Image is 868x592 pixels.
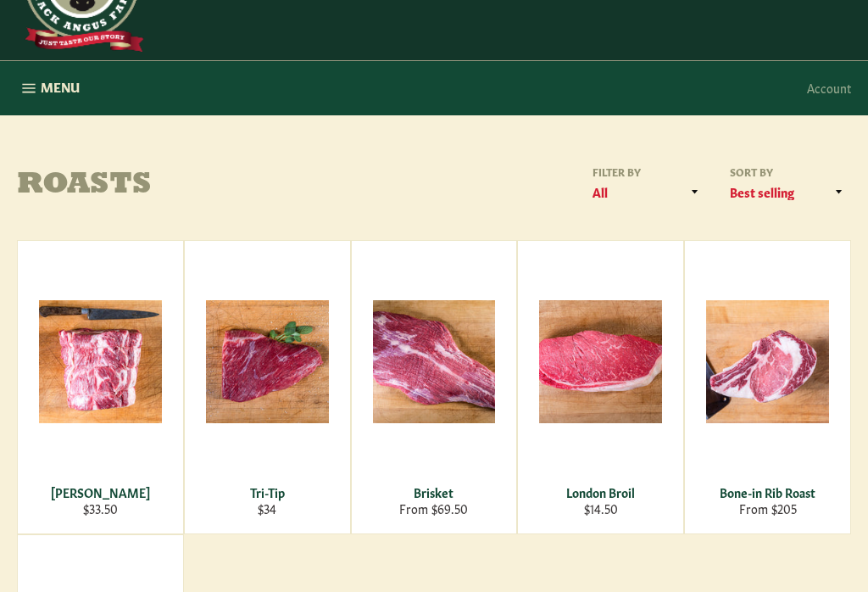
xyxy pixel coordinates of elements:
div: $33.50 [29,500,173,517]
div: Tri-Tip [195,484,339,500]
img: Tri-Tip [206,300,329,423]
a: Brisket Brisket From $69.50 [351,240,518,534]
img: London Broil [539,300,662,423]
div: Brisket [362,484,506,500]
a: Chuck Roast [PERSON_NAME] $33.50 [17,240,184,534]
div: $34 [195,500,339,517]
div: Bone-in Rib Roast [696,484,840,500]
h1: Roasts [17,169,434,203]
div: From $69.50 [362,500,506,517]
img: Bone-in Rib Roast [706,300,829,423]
label: Sort by [724,165,851,179]
label: Filter by [587,165,707,179]
span: Menu [41,78,80,96]
img: Brisket [373,300,496,423]
a: Tri-Tip Tri-Tip $34 [184,240,351,534]
div: $14.50 [529,500,673,517]
div: [PERSON_NAME] [29,484,173,500]
img: Chuck Roast [39,300,162,423]
a: Account [798,63,860,113]
div: From $205 [696,500,840,517]
a: London Broil London Broil $14.50 [517,240,684,534]
a: Bone-in Rib Roast Bone-in Rib Roast From $205 [684,240,851,534]
div: London Broil [529,484,673,500]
